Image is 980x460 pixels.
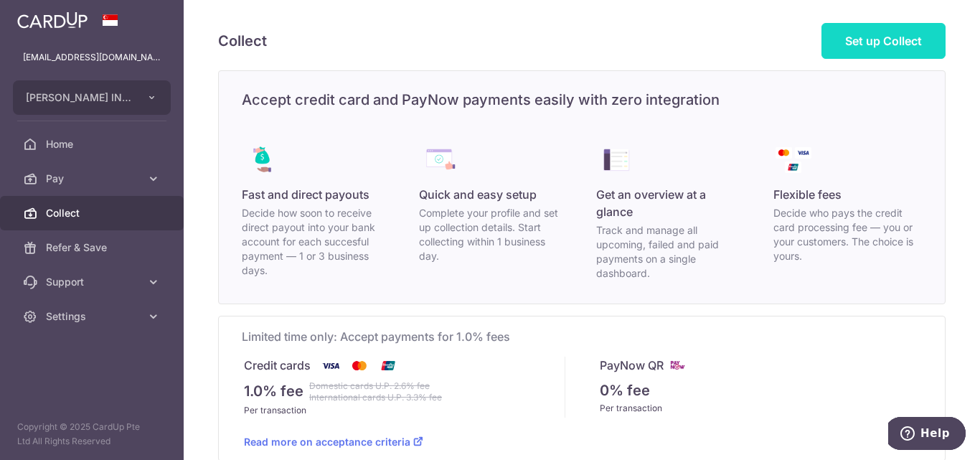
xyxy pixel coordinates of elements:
img: Mastercard [345,357,374,375]
span: Refer & Save [46,240,141,255]
p: Credit cards [244,357,311,375]
p: PayNow QR [600,357,664,374]
h5: Collect [218,29,267,52]
img: collect_benefits-direct_payout-68d016c079b23098044efbcd1479d48bd02143683a084563df2606996dc465b2.png [242,140,282,180]
span: Settings [46,309,141,324]
span: Fast and direct payouts [242,186,369,203]
span: Support [46,275,141,289]
div: Per transaction [600,401,920,416]
span: Pay [46,172,141,186]
span: Home [46,137,141,151]
p: Decide who pays the credit card processing fee — you or your customers. The choice is yours. [773,206,922,263]
a: Read more on acceptance criteria [244,436,423,448]
img: collect_benefits-all-in-one-overview-ecae168be53d4dea631b4473abdc9059fc34e556e287cb8dd7d0b18560f7... [596,140,636,180]
span: [PERSON_NAME] INTERIOR ACCENT PTE. LTD. [26,90,132,105]
span: Flexible fees [773,186,842,203]
img: CardUp [17,11,88,29]
span: Quick and easy setup [419,186,537,203]
iframe: Opens a widget where you can find more information [888,417,966,453]
span: Collect [46,206,141,220]
span: Get an overview at a glance [596,186,745,220]
p: 1.0% fee [244,380,303,403]
p: 0% fee [600,380,650,401]
img: Union Pay [374,357,402,375]
span: Help [32,10,62,23]
p: Decide how soon to receive direct payout into your bank account for each succesful payment — 1 or... [242,206,390,278]
strike: Domestic cards U.P. 2.6% fee International cards U.P. 3.3% fee [309,380,442,403]
h5: Accept credit card and PayNow payments easily with zero integration [219,88,945,111]
img: Visa [316,357,345,375]
a: Set up Collect [821,23,946,59]
div: Per transaction [244,403,565,418]
img: paynow-md-4fe65508ce96feda548756c5ee0e473c78d4820b8ea51387c6e4ad89e58a5e61.png [669,357,687,374]
button: [PERSON_NAME] INTERIOR ACCENT PTE. LTD. [13,80,171,115]
img: collect_benefits-quick_setup-238ffe9d55e53beed05605bc46673ff5ef3689472e416b62ebc7d0ab8d3b3a0b.png [419,140,459,180]
img: collect_benefits-payment-logos-dce544b9a714b2bc395541eb8d6324069de0a0c65b63ad9c2b4d71e4e11ae343.png [773,140,814,180]
p: Track and manage all upcoming, failed and paid payments on a single dashboard. [596,223,745,281]
p: Complete your profile and set up collection details. Start collecting within 1 business day. [419,206,567,263]
span: Set up Collect [845,34,922,48]
span: Limited time only: Accept payments for 1.0% fees [242,328,922,345]
p: [EMAIL_ADDRESS][DOMAIN_NAME] [23,50,161,65]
